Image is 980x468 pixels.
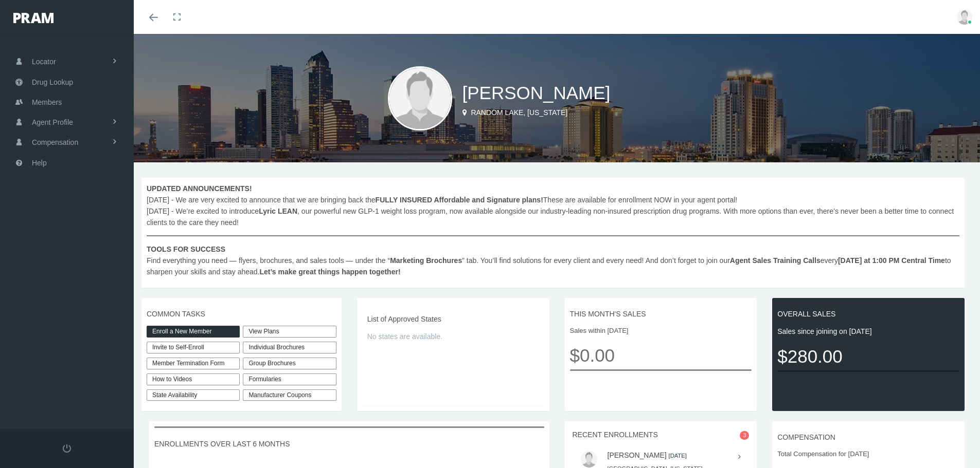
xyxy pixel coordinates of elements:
[147,342,240,353] a: Invite to Self-Enroll
[777,432,959,443] span: COMPENSATION
[32,92,62,112] span: Members
[367,313,539,325] span: List of Approved States
[730,256,821,265] b: Agent Sales Training Calls
[390,256,462,265] b: Marketing Brochures
[838,256,945,265] b: [DATE] at 1:00 PM Central Time
[154,438,544,450] span: ENROLLMENTS OVER LAST 6 MONTHS
[147,245,225,253] b: TOOLS FOR SUCCESS
[462,83,611,103] span: [PERSON_NAME]
[957,9,972,25] img: user-placeholder.jpg
[147,308,336,320] span: COMMON TASKS
[32,52,56,71] span: Locator
[570,308,752,320] span: THIS MONTH'S SALES
[147,183,959,277] span: [DATE] - We are very excited to announce that we are bringing back the These are available for en...
[608,451,667,459] a: [PERSON_NAME]
[147,389,240,401] a: State Availability
[570,341,752,369] span: $0.00
[367,331,539,342] span: No states are available.
[32,113,73,132] span: Agent Profile
[669,453,687,459] small: [DATE]
[243,373,336,385] div: Formularies
[13,13,54,23] img: PRAM_20_x_78.png
[32,153,47,173] span: Help
[147,358,240,369] a: Member Termination Form
[581,451,597,467] img: user-placeholder.jpg
[388,66,452,130] img: user-placeholder.jpg
[243,389,336,401] a: Manufacturer Coupons
[573,430,658,439] span: RECENT ENROLLMENTS
[376,196,543,204] b: FULLY INSURED Affordable and Signature plans!
[147,373,240,385] a: How to Videos
[777,308,959,320] span: OVERALL SALES
[147,184,252,193] b: UPDATED ANNOUNCEMENTS!
[32,72,73,92] span: Drug Lookup
[147,326,240,338] a: Enroll a New Member
[259,268,400,276] b: Let’s make great things happen together!
[777,326,959,337] span: Sales since joining on [DATE]
[740,431,749,440] span: 3
[243,358,336,369] div: Group Brochures
[243,326,336,338] a: View Plans
[243,342,336,353] div: Individual Brochures
[259,207,297,215] b: Lyric LEAN
[570,326,752,336] span: Sales within [DATE]
[32,133,78,152] span: Compensation
[777,449,959,459] span: Total Compensation for [DATE]
[471,108,567,117] span: Random Lake, [US_STATE]
[777,342,959,370] span: $280.00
